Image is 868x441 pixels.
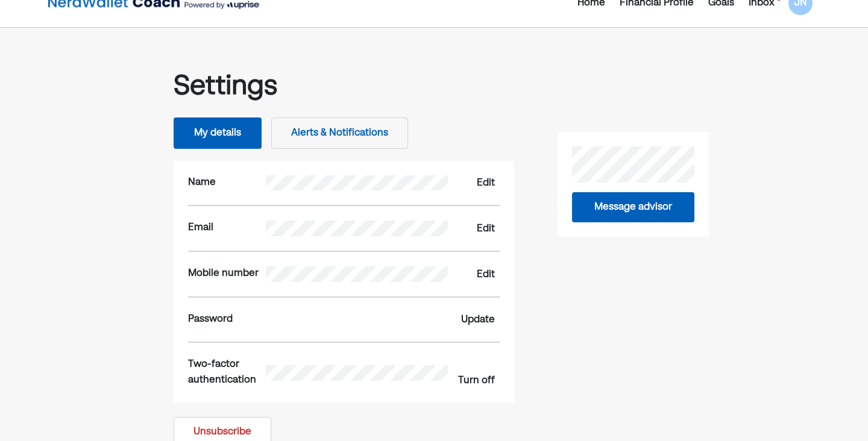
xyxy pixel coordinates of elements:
div: Edit [477,176,495,190]
div: Edit [477,267,495,282]
button: Alerts & Notifications [271,117,408,149]
div: Email [188,220,266,236]
div: Name [188,175,266,191]
div: Settings [174,71,514,103]
div: Turn off [458,374,495,388]
div: Edit [477,222,495,236]
button: Message advisor [572,192,694,222]
div: Mobile number [188,266,266,282]
div: Password [188,312,266,328]
div: Two-factor authentication [188,357,266,388]
div: Update [461,313,495,327]
button: My details [174,117,262,149]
